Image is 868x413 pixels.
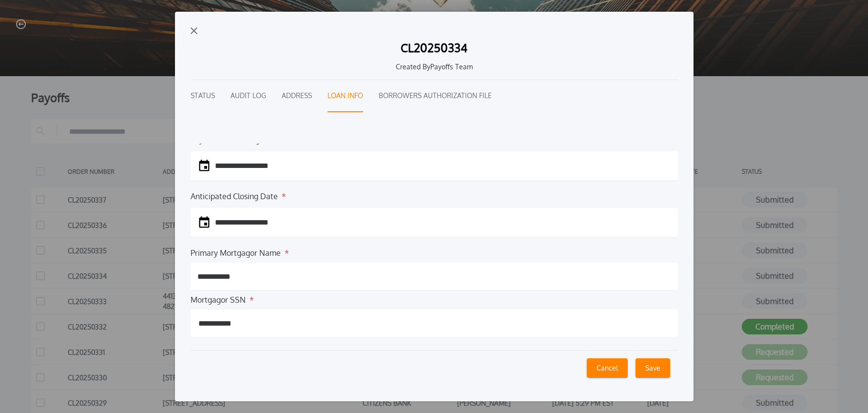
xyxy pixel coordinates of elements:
button: Loan Info [328,80,363,112]
label: Primary Mortgagor Name [191,247,281,255]
button: Cancel [587,358,628,378]
button: Address [282,80,312,112]
button: Status [191,80,215,112]
button: Borrowers Authorization File [379,80,492,112]
h1: Created By Payoffs Team [198,62,670,72]
button: Audit Log [231,80,266,112]
img: exit-icon [191,27,197,34]
button: exit-iconCL20250334Created ByPayoffs TeamStatusAudit LogAddressLoan InfoBorrowers Authorization F... [175,12,694,401]
label: Anticipated Closing Date [191,190,278,202]
label: Mortgagor SSN [191,294,246,302]
h1: CL20250334 [401,42,467,54]
button: Save [636,358,670,378]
